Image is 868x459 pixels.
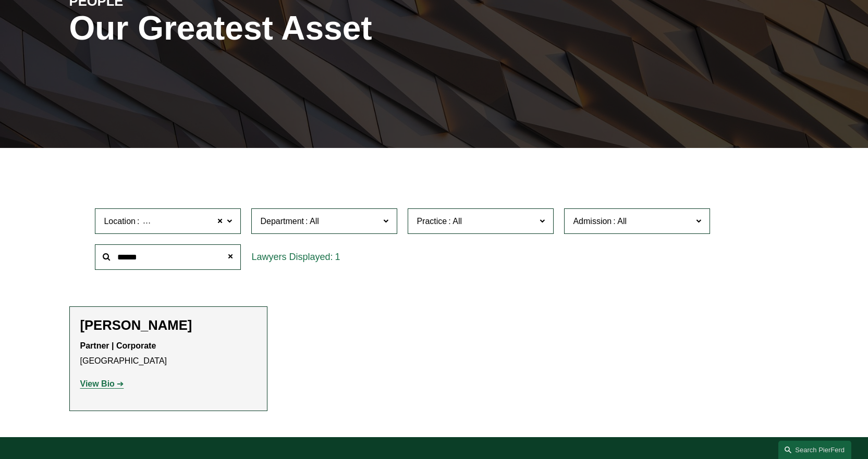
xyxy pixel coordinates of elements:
[335,252,340,262] span: 1
[260,217,304,226] span: Department
[141,215,228,228] span: [GEOGRAPHIC_DATA]
[80,379,115,388] strong: View Bio
[80,341,156,350] strong: Partner | Corporate
[778,441,851,459] a: Search this site
[80,317,256,333] h2: [PERSON_NAME]
[104,217,136,226] span: Location
[80,339,256,369] p: [GEOGRAPHIC_DATA]
[417,217,447,226] span: Practice
[573,217,612,226] span: Admission
[69,9,556,47] h1: Our Greatest Asset
[80,379,124,388] a: View Bio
